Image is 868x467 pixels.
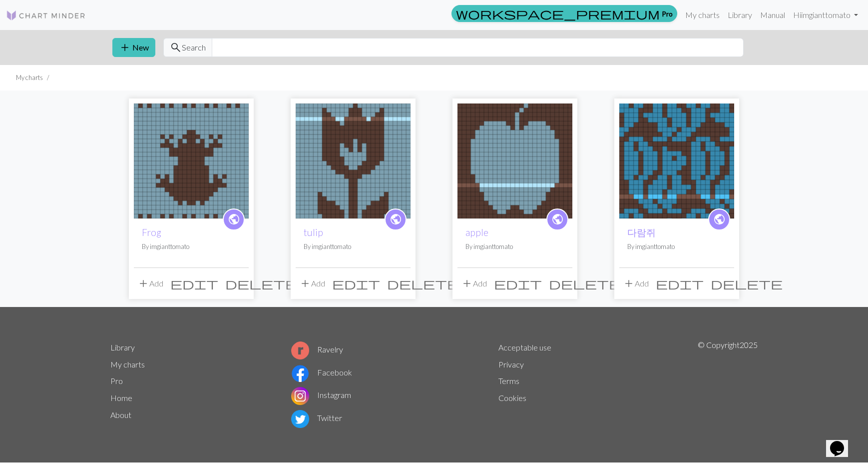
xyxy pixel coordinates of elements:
span: add [137,276,149,290]
iframe: chat widget [826,427,858,457]
span: public [713,211,726,227]
li: My charts [16,73,43,82]
a: Acceptable use [498,342,551,352]
a: My charts [681,5,724,25]
i: Edit [332,277,380,289]
p: By imgianttomato [142,242,241,251]
a: Facebook [291,367,352,377]
span: add [623,276,635,290]
p: By imgianttomato [627,242,726,251]
p: By imgianttomato [465,242,564,251]
span: Search [182,41,206,53]
a: Library [110,342,135,352]
a: tulip [296,155,411,164]
button: Add [457,274,490,293]
img: Ravelry logo [291,341,309,359]
a: public [708,208,730,230]
i: Edit [494,277,542,289]
span: edit [170,276,218,290]
img: Frog [134,103,249,218]
a: Cookies [498,393,526,402]
a: tulip [304,226,323,238]
a: Frog [134,155,249,164]
a: Instagram [291,390,351,399]
button: Add [134,274,167,293]
span: workspace_premium [456,6,660,20]
i: Edit [170,277,218,289]
img: Instagram logo [291,387,309,405]
button: Edit [490,274,545,293]
a: 다람쥐 [619,155,734,164]
a: public [223,208,245,230]
a: Ravelry [291,344,343,354]
span: delete [225,276,297,290]
a: Twitter [291,413,342,422]
i: public [228,209,240,229]
img: Twitter logo [291,410,309,428]
span: edit [494,276,542,290]
span: delete [711,276,783,290]
button: Delete [384,274,462,293]
span: search [170,40,182,54]
a: My charts [110,359,145,369]
p: By imgianttomato [304,242,403,251]
a: Frog [142,226,161,238]
a: Library [724,5,756,25]
span: edit [332,276,380,290]
span: public [551,211,564,227]
button: Edit [329,274,384,293]
i: public [390,209,402,229]
a: public [385,208,407,230]
a: apple [465,226,488,238]
a: 다람쥐 [627,226,656,238]
button: New [112,38,155,57]
a: Home [110,393,132,402]
button: Delete [707,274,786,293]
img: Logo [6,9,86,21]
span: add [119,40,131,54]
i: public [551,209,564,229]
span: delete [387,276,459,290]
a: Manual [756,5,789,25]
button: Edit [652,274,707,293]
p: © Copyright 2025 [698,339,758,430]
span: edit [656,276,704,290]
button: Edit [167,274,222,293]
i: public [713,209,726,229]
a: Terms [498,376,519,385]
a: Pro [110,376,123,385]
span: add [461,276,473,290]
i: Edit [656,277,704,289]
img: Facebook logo [291,364,309,382]
button: Delete [545,274,624,293]
span: delete [549,276,621,290]
span: public [228,211,240,227]
a: apple [457,155,572,164]
a: About [110,410,131,419]
span: public [390,211,402,227]
a: Hiimgianttomato [789,5,862,25]
button: Add [296,274,329,293]
a: public [546,208,568,230]
img: 다람쥐 [619,103,734,218]
span: add [299,276,311,290]
a: Privacy [498,359,524,369]
img: apple [457,103,572,218]
a: Pro [451,5,677,22]
img: tulip [296,103,411,218]
button: Add [619,274,652,293]
button: Delete [222,274,301,293]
